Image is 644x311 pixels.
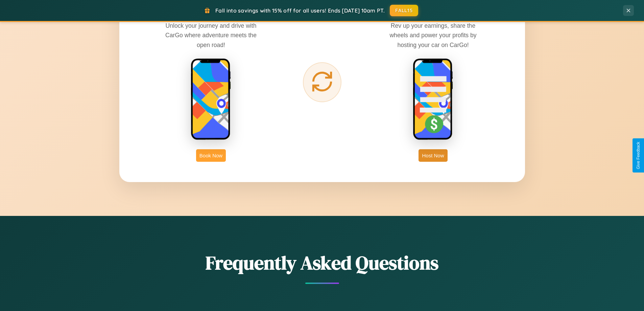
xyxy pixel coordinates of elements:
button: Host Now [419,149,447,162]
img: host phone [413,58,453,141]
span: Fall into savings with 15% off for all users! Ends [DATE] 10am PT. [215,7,385,14]
img: rent phone [191,58,231,141]
div: Give Feedback [636,142,641,169]
p: Rev up your earnings, share the wheels and power your profits by hosting your car on CarGo! [382,21,484,49]
h2: Frequently Asked Questions [119,250,525,276]
p: Unlock your journey and drive with CarGo where adventure meets the open road! [160,21,262,49]
button: Book Now [196,149,226,162]
button: FALL15 [390,5,418,16]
